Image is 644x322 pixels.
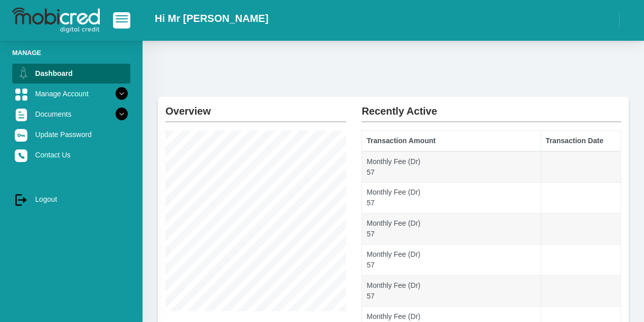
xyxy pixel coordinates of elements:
a: Contact Us [12,145,130,165]
h2: Recently Active [361,97,621,117]
a: Documents [12,104,130,124]
th: Transaction Amount [362,131,541,151]
td: Monthly Fee (Dr) 57 [362,182,541,213]
td: Monthly Fee (Dr) 57 [362,245,541,276]
h2: Hi Mr [PERSON_NAME] [155,12,268,24]
a: Logout [12,190,130,209]
a: Dashboard [12,64,130,83]
td: Monthly Fee (Dr) 57 [362,213,541,245]
h2: Overview [165,97,346,117]
li: Manage [12,48,130,58]
th: Transaction Date [541,131,621,151]
a: Update Password [12,125,130,144]
td: Monthly Fee (Dr) 57 [362,151,541,182]
td: Monthly Fee (Dr) 57 [362,275,541,306]
img: logo-mobicred.svg [12,8,100,33]
a: Manage Account [12,84,130,103]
